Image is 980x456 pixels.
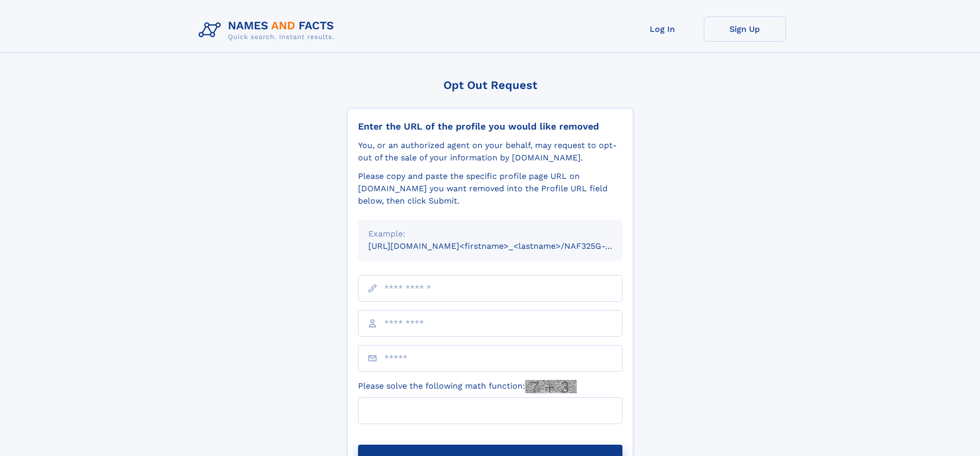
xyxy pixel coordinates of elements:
[368,241,642,251] small: [URL][DOMAIN_NAME]<firstname>_<lastname>/NAF325G-xxxxxxxx
[358,380,577,393] label: Please solve the following math function:
[358,139,622,164] div: You, or an authorized agent on your behalf, may request to opt-out of the sale of your informatio...
[194,16,343,44] img: Logo Names and Facts
[358,121,622,132] div: Enter the URL of the profile you would like removed
[368,228,612,240] div: Example:
[704,16,786,42] a: Sign Up
[621,16,704,42] a: Log In
[347,79,633,92] div: Opt Out Request
[358,170,622,207] div: Please copy and paste the specific profile page URL on [DOMAIN_NAME] you want removed into the Pr...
